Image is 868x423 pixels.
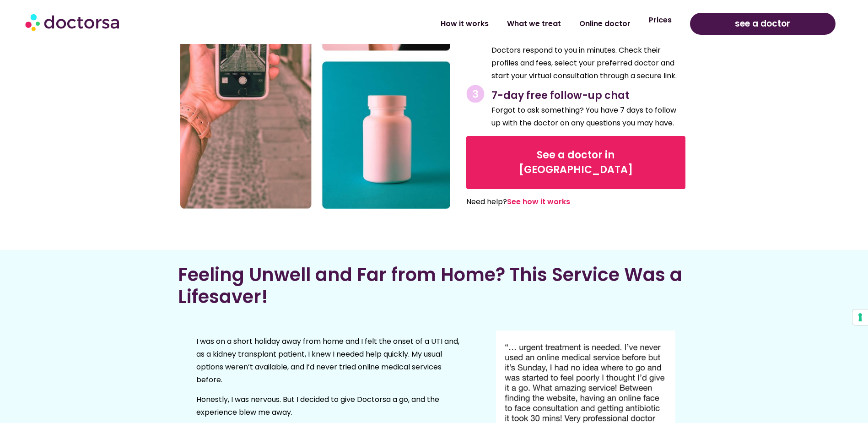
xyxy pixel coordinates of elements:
[640,10,681,31] a: Prices
[507,196,570,207] a: See how it works
[178,264,690,308] h2: Feeling Unwell and Far from Home? This Service Was a Lifesaver!
[466,136,685,189] a: See a doctor in [GEOGRAPHIC_DATA]
[491,88,629,103] span: 7-day free follow-up chat
[690,13,836,35] a: see a doctor
[491,104,685,130] p: Forgot to ask something? You have 7 days to follow up with the doctor on any questions you may have.
[480,148,671,177] span: See a doctor in [GEOGRAPHIC_DATA]
[224,13,681,34] nav: Menu
[431,13,498,34] a: How it works
[498,13,570,34] a: What we treat
[570,13,640,34] a: Online doctor
[735,16,790,31] span: see a doctor
[852,309,868,325] button: Your consent preferences for tracking technologies
[491,44,685,82] p: Doctors respond to you in minutes. Check their profiles and fees, select your preferred doctor an...
[196,335,464,386] p: I was on a short holiday away from home and I felt the onset of a UTI and, as a kidney transplant...
[196,393,464,419] p: Honestly, I was nervous. But I decided to give Doctorsa a go, and the experience blew me away.
[466,195,663,208] p: Need help?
